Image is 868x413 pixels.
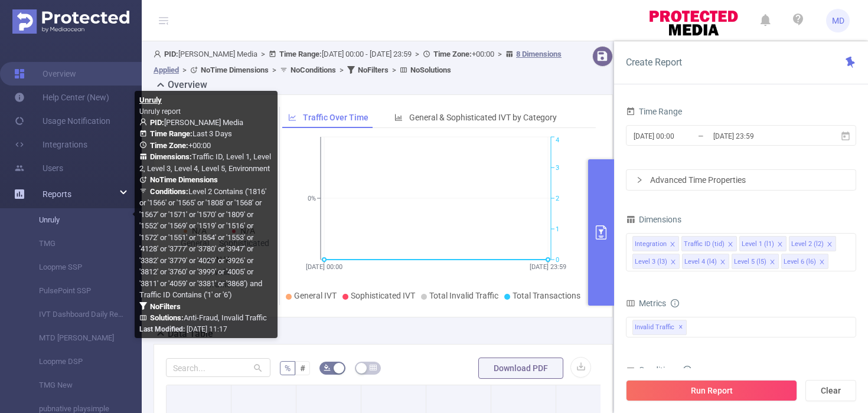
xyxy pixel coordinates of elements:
[139,118,150,126] i: icon: user
[150,118,164,127] b: PID:
[720,259,726,266] i: icon: close
[351,291,415,300] span: Sophisticated IVT
[671,299,679,307] i: icon: info-circle
[626,107,682,116] span: Time Range
[24,232,128,255] a: TMG
[683,366,691,374] i: icon: info-circle
[513,291,580,300] span: Total Transactions
[139,96,162,104] b: Unruly
[24,255,128,279] a: Loopme SSP
[257,50,269,58] span: >
[478,358,563,379] button: Download PDF
[732,254,779,269] li: Level 5 (l5)
[769,259,775,266] i: icon: close
[832,9,844,32] span: MD
[727,241,733,248] i: icon: close
[556,137,559,145] tspan: 4
[410,65,451,74] b: No Solutions
[636,176,643,183] i: icon: right
[678,320,683,335] span: ✕
[791,237,824,252] div: Level 2 (l2)
[789,236,836,251] li: Level 2 (l2)
[14,156,63,180] a: Users
[632,320,687,335] span: Invalid Traffic
[139,187,266,300] span: Level 2 Contains ('1816' or '1566' or '1565' or '1808' or '1568' or '1567' or '1571' or '1570' or...
[291,65,336,74] b: No Conditions
[168,78,207,92] h2: Overview
[300,363,305,373] span: #
[670,241,676,248] i: icon: close
[626,57,682,68] span: Create Report
[154,50,164,58] i: icon: user
[358,65,389,74] b: No Filters
[150,129,192,138] b: Time Range:
[14,86,109,109] a: Help Center (New)
[150,313,184,322] b: Solutions :
[429,291,498,300] span: Total Invalid Traffic
[150,141,188,150] b: Time Zone:
[294,291,337,300] span: General IVT
[14,109,110,133] a: Usage Notification
[24,279,128,303] a: PulsePoint SSP
[433,50,472,58] b: Time Zone:
[139,152,271,173] span: Traffic ID, Level 1, Level 2, Level 3, Level 4, Level 5, Environment
[179,65,190,74] span: >
[556,225,559,233] tspan: 1
[201,65,269,74] b: No Time Dimensions
[712,128,808,144] input: End date
[635,237,667,252] div: Integration
[279,50,322,58] b: Time Range:
[43,189,71,199] span: Reports
[494,50,505,58] span: >
[632,236,679,251] li: Integration
[164,50,178,58] b: PID:
[24,326,128,350] a: MTD [PERSON_NAME]
[389,65,400,74] span: >
[777,241,783,248] i: icon: close
[14,133,87,156] a: Integrations
[530,263,566,271] tspan: [DATE] 23:59
[556,256,559,264] tspan: 0
[150,175,218,184] b: No Time Dimensions
[827,241,833,248] i: icon: close
[285,363,291,373] span: %
[166,358,270,377] input: Search...
[739,236,787,251] li: Level 1 (l1)
[14,62,76,86] a: Overview
[684,237,725,252] div: Traffic ID (tid)
[626,215,681,224] span: Dimensions
[556,164,559,172] tspan: 3
[784,254,816,270] div: Level 6 (l6)
[24,303,128,326] a: IVT Dashboard Daily Report
[24,350,128,373] a: Loopme DSP
[682,254,729,269] li: Level 4 (l4)
[308,195,316,202] tspan: 0%
[626,299,666,308] span: Metrics
[556,195,559,202] tspan: 2
[150,152,192,161] b: Dimensions :
[632,128,728,144] input: Start date
[626,380,797,401] button: Run Report
[150,187,188,196] b: Conditions :
[632,254,680,269] li: Level 3 (l3)
[409,113,557,122] span: General & Sophisticated IVT by Category
[394,113,403,122] i: icon: bar-chart
[370,364,377,371] i: icon: table
[412,50,423,58] span: >
[306,263,342,271] tspan: [DATE] 00:00
[150,302,181,311] b: No Filters
[269,65,280,74] span: >
[670,259,676,266] i: icon: close
[154,50,562,74] span: [PERSON_NAME] Media [DATE] 00:00 - [DATE] 23:59 +00:00
[324,364,331,371] i: icon: bg-colors
[336,65,347,74] span: >
[626,170,856,190] div: icon: rightAdvanced Time Properties
[288,113,296,122] i: icon: line-chart
[24,373,128,397] a: TMG New
[139,325,185,333] b: Last Modified:
[639,365,691,375] span: Conditions
[742,237,774,252] div: Level 1 (l1)
[805,380,856,401] button: Clear
[303,113,368,122] span: Traffic Over Time
[734,254,766,270] div: Level 5 (l5)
